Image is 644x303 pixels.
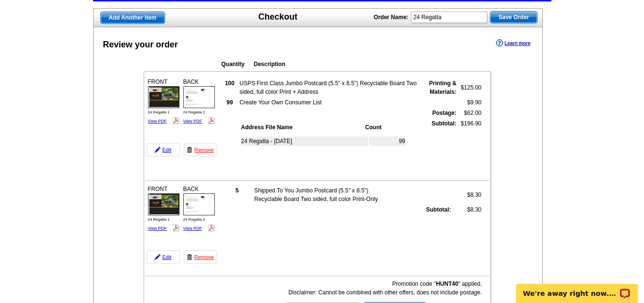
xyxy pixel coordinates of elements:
[226,99,232,106] strong: 99
[374,14,409,21] strong: Order Name:
[208,224,215,231] img: pdf_logo.png
[458,119,482,168] td: $196.90
[183,86,215,108] img: small-thumb.jpg
[458,79,482,97] td: $125.00
[235,187,239,194] strong: 5
[369,136,406,146] td: 99
[490,11,538,23] button: Save Order
[426,206,451,213] strong: Subtotal:
[184,250,217,264] a: Remove
[241,123,364,132] th: Address File Name
[183,226,202,231] a: View PDF
[187,254,192,260] img: trashcan-icon.gif
[365,123,406,132] th: Count
[155,147,160,153] img: pencil-icon.gif
[253,59,428,69] th: Description
[254,186,392,204] td: Shipped To You Jumbo Postcard (5.5" x 8.5") Recyclable Board Two sided, full color Print-Only
[496,39,530,47] a: Learn more
[187,147,192,153] img: trashcan-icon.gif
[147,250,180,264] a: Edit
[148,217,170,222] span: 24 Regatta 1
[155,254,160,260] img: pencil-icon.gif
[225,80,234,87] strong: 100
[453,205,482,214] td: $8.30
[148,119,167,123] a: View PDF
[148,226,167,231] a: View PDF
[458,98,482,107] td: $9.90
[103,38,178,51] div: Review your order
[432,110,456,116] strong: Postage:
[182,76,216,127] div: BACK
[436,281,458,287] b: HUNT40
[183,119,202,123] a: View PDF
[283,280,482,297] div: Promotion code " " applied. Disclaimer: Cannot be combined with other offers, does not include po...
[184,143,217,157] a: Remove
[221,59,253,69] th: Quantity
[182,183,216,234] div: BACK
[148,193,179,215] img: small-thumb.jpg
[172,117,179,124] img: pdf_logo.png
[147,76,181,127] div: FRONT
[432,120,456,127] strong: Subtotal:
[183,110,205,114] span: 24 Regatta 2
[510,273,644,303] iframe: LiveChat chat widget
[239,79,419,97] td: USPS First Class Jumbo Postcard (5.5" x 8.5") Recyclable Board Two sided, full color Print + Address
[183,217,205,222] span: 24 Regatta 2
[258,12,297,22] h1: Checkout
[241,136,368,146] td: 24 Regatta - [DATE]
[147,143,180,157] a: Edit
[208,117,215,124] img: pdf_logo.png
[147,183,181,234] div: FRONT
[453,186,482,204] td: $8.30
[172,224,179,231] img: pdf_logo.png
[429,80,456,95] strong: Printing & Materials:
[239,98,419,107] td: Create Your Own Consumer List
[148,110,170,114] span: 24 Regatta 1
[101,12,165,23] span: Add Another Item
[148,86,179,108] img: small-thumb.jpg
[183,193,215,215] img: small-thumb.jpg
[458,108,482,118] td: $62.00
[100,11,165,24] a: Add Another Item
[490,11,537,23] span: Save Order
